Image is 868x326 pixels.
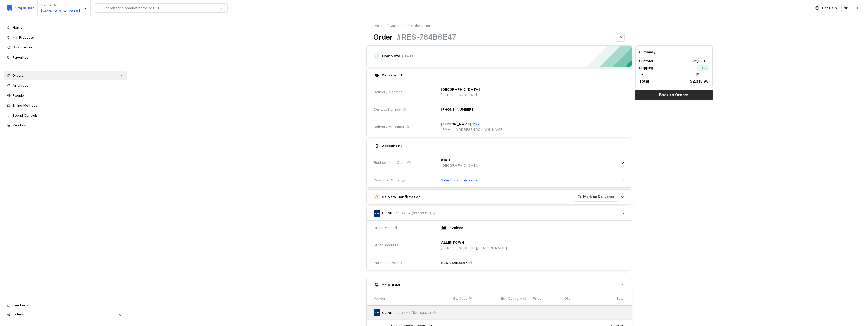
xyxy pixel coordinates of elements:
[4,91,127,100] a: People
[690,78,709,84] p: $2,313.98
[374,242,398,248] span: Billing Address
[441,260,467,266] p: RES-764B6E47
[441,245,507,251] p: [STREET_ADDRESS][PERSON_NAME]
[441,163,479,168] p: [GEOGRAPHIC_DATA]
[374,260,403,266] span: Purchase Order #
[659,92,688,98] p: Back to Orders
[441,122,471,127] p: [PERSON_NAME]
[12,35,34,40] span: My Products
[4,101,127,110] a: Billing Methods
[4,53,127,62] a: Favorites
[394,310,431,316] p: · 10 Items ($2,183.00)
[441,240,464,246] p: ALLENTOWN
[374,160,405,166] span: Business Unit Code
[812,3,840,13] button: Get Help
[4,23,127,32] a: Home
[12,93,24,98] span: People
[441,107,473,112] p: [PHONE_NUMBER]
[635,90,713,100] button: Back to Orders
[367,278,632,292] button: YourOrder
[696,72,709,77] p: $130.98
[374,225,397,231] span: Billing Method
[382,310,392,316] p: ULINE
[12,55,28,60] span: Favorites
[374,89,402,95] span: Delivery Address
[501,296,522,301] p: Est. Delivery
[382,53,400,59] h4: Complete
[441,92,480,98] p: [STREET_ADDRESS]
[4,301,127,310] button: Feedback
[7,5,34,11] img: svg%3e
[441,87,480,92] p: [GEOGRAPHIC_DATA]
[12,113,38,118] span: Spend Controls
[373,32,393,42] h1: Order
[852,4,861,12] button: LT
[402,53,416,59] p: [DATE]
[382,210,392,216] p: ULINE
[4,310,127,319] button: Extension
[367,206,632,220] button: ULINE· 10 Items ($2,183.00)
[12,83,28,88] span: Analytics
[374,177,400,183] span: Customer Code
[4,33,127,42] a: My Products
[693,58,709,64] p: $2,183.00
[4,121,127,130] a: Vendors
[12,103,37,108] span: Billing Methods
[639,65,653,71] p: Shipping
[374,124,404,130] span: Delivery Attention
[219,5,225,11] div: /
[564,296,571,301] p: Qty
[382,194,421,200] h5: Delivery Confirmation
[616,296,624,301] p: Total
[394,210,431,216] p: · 10 Items ($2,183.00)
[374,296,385,301] p: Vendor
[441,177,477,183] p: Select customer code
[41,3,80,8] p: Deliver to
[367,221,632,270] div: ULINE· 10 Items ($2,183.00)
[12,45,33,50] span: Buy It Again
[12,123,26,127] span: Vendors
[533,296,541,301] p: Price
[382,73,405,78] h5: Delivery Info
[698,65,708,71] p: Free
[441,157,450,163] p: 81511
[4,111,127,120] a: Spend Controls
[373,23,384,29] a: Orders
[390,23,406,29] a: Complete
[822,5,837,11] p: Get Help
[12,303,29,307] span: Feedback
[4,71,127,80] a: Orders
[639,58,653,64] p: Subtotal
[386,23,388,29] p: /
[448,225,463,231] p: Invoiced
[441,127,504,133] p: [EMAIL_ADDRESS][DOMAIN_NAME]
[12,25,22,30] span: Home
[639,78,649,84] p: Total
[12,73,118,78] div: Orders
[453,296,467,301] p: GL Code
[41,8,80,14] p: [GEOGRAPHIC_DATA]
[4,81,127,90] a: Analytics
[396,32,456,42] h1: #RES-764B6E47
[411,23,432,29] p: Order Details
[382,282,401,288] h5: Your Order
[575,192,617,202] button: Mark as Delivered
[407,23,409,29] p: /
[367,190,632,204] button: Delivery ConfirmationMark as Delivered
[103,4,216,13] input: Search for a product name or SKU
[4,43,127,52] a: Buy It Again
[382,143,403,149] h5: Accounting
[472,122,479,127] p: You
[639,49,709,55] h5: Summary
[583,194,614,200] p: Mark as Delivered
[639,72,645,77] p: Tax
[374,107,401,112] span: Contact Number
[854,5,859,11] p: LT
[12,312,29,316] span: Extension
